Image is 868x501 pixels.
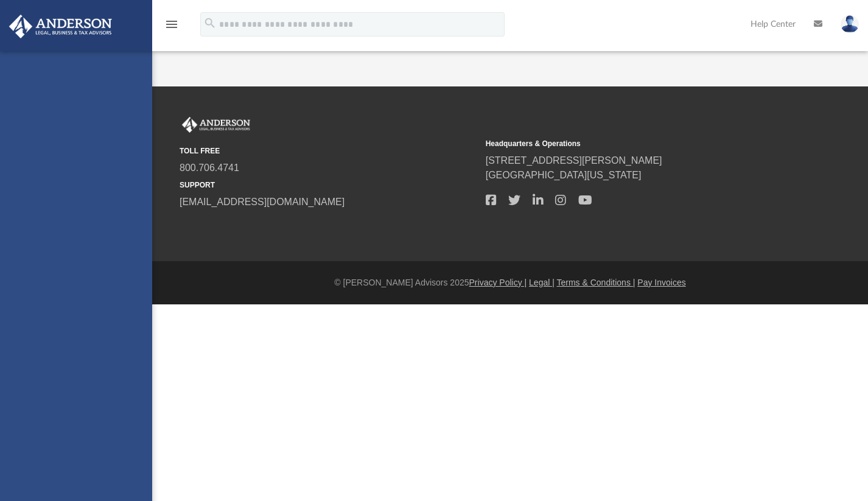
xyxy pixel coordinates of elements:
[5,15,116,38] img: Anderson Advisors Platinum Portal
[180,117,253,133] img: Anderson Advisors Platinum Portal
[841,15,859,33] img: User Pic
[469,278,527,287] a: Privacy Policy |
[180,180,477,191] small: SUPPORT
[529,278,555,287] a: Legal |
[637,278,685,287] a: Pay Invoices
[203,16,217,30] i: search
[486,155,662,166] a: [STREET_ADDRESS][PERSON_NAME]
[180,145,477,156] small: TOLL FREE
[557,278,635,287] a: Terms & Conditions |
[152,276,868,289] div: © [PERSON_NAME] Advisors 2025
[164,23,179,32] a: menu
[180,197,345,207] a: [EMAIL_ADDRESS][DOMAIN_NAME]
[486,170,642,180] a: [GEOGRAPHIC_DATA][US_STATE]
[180,163,239,173] a: 800.706.4741
[164,17,179,32] i: menu
[486,138,783,149] small: Headquarters & Operations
